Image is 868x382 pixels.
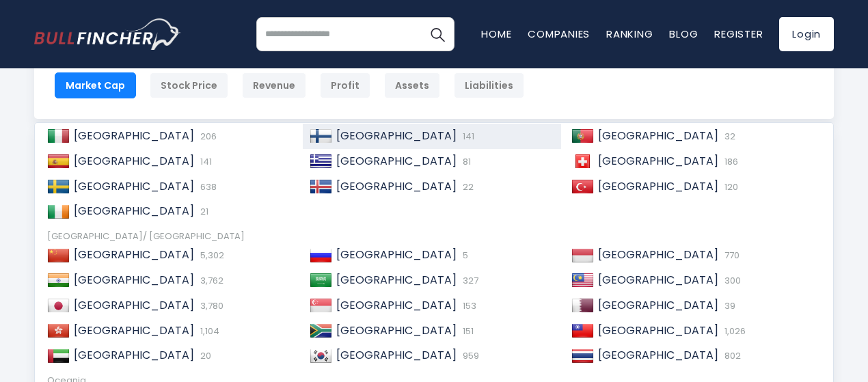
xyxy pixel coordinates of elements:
[197,274,223,287] span: 3,762
[721,130,735,143] span: 32
[74,153,194,169] span: [GEOGRAPHIC_DATA]
[197,249,224,262] span: 5,302
[242,72,306,98] div: Revenue
[74,323,194,338] span: [GEOGRAPHIC_DATA]
[459,180,474,193] span: 22
[669,27,698,41] a: Blog
[74,297,194,313] span: [GEOGRAPHIC_DATA]
[721,299,735,312] span: 39
[459,299,476,312] span: 153
[336,272,457,288] span: [GEOGRAPHIC_DATA]
[47,231,821,243] div: [GEOGRAPHIC_DATA]/ [GEOGRAPHIC_DATA]
[459,349,479,362] span: 959
[197,180,217,193] span: 638
[721,180,738,193] span: 120
[454,72,524,98] div: Liabilities
[336,178,457,194] span: [GEOGRAPHIC_DATA]
[459,155,471,168] span: 81
[197,155,212,168] span: 141
[721,349,741,362] span: 802
[336,323,457,338] span: [GEOGRAPHIC_DATA]
[74,272,194,288] span: [GEOGRAPHIC_DATA]
[598,297,718,313] span: [GEOGRAPHIC_DATA]
[598,347,718,363] span: [GEOGRAPHIC_DATA]
[459,325,474,338] span: 151
[34,18,181,50] img: bullfincher logo
[197,349,211,362] span: 20
[598,272,718,288] span: [GEOGRAPHIC_DATA]
[320,72,370,98] div: Profit
[598,247,718,262] span: [GEOGRAPHIC_DATA]
[598,323,718,338] span: [GEOGRAPHIC_DATA]
[34,18,181,50] a: Go to homepage
[336,347,457,363] span: [GEOGRAPHIC_DATA]
[197,299,223,312] span: 3,780
[384,72,440,98] div: Assets
[336,247,457,262] span: [GEOGRAPHIC_DATA]
[459,274,478,287] span: 327
[55,57,524,69] p: Rank By
[336,297,457,313] span: [GEOGRAPHIC_DATA]
[721,155,738,168] span: 186
[74,247,194,262] span: [GEOGRAPHIC_DATA]
[197,130,217,143] span: 206
[197,205,208,218] span: 21
[74,203,194,219] span: [GEOGRAPHIC_DATA]
[721,249,740,262] span: 770
[55,72,136,98] div: Market Cap
[528,27,590,41] a: Companies
[598,153,718,169] span: [GEOGRAPHIC_DATA]
[459,249,468,262] span: 5
[74,128,194,144] span: [GEOGRAPHIC_DATA]
[420,17,455,51] button: Search
[721,325,746,338] span: 1,026
[598,178,718,194] span: [GEOGRAPHIC_DATA]
[721,274,741,287] span: 300
[481,27,511,41] a: Home
[336,153,457,169] span: [GEOGRAPHIC_DATA]
[150,72,228,98] div: Stock Price
[714,27,763,41] a: Register
[336,128,457,144] span: [GEOGRAPHIC_DATA]
[598,128,718,144] span: [GEOGRAPHIC_DATA]
[779,17,834,51] a: Login
[197,325,219,338] span: 1,104
[74,347,194,363] span: [GEOGRAPHIC_DATA]
[74,178,194,194] span: [GEOGRAPHIC_DATA]
[459,130,474,143] span: 141
[606,27,653,41] a: Ranking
